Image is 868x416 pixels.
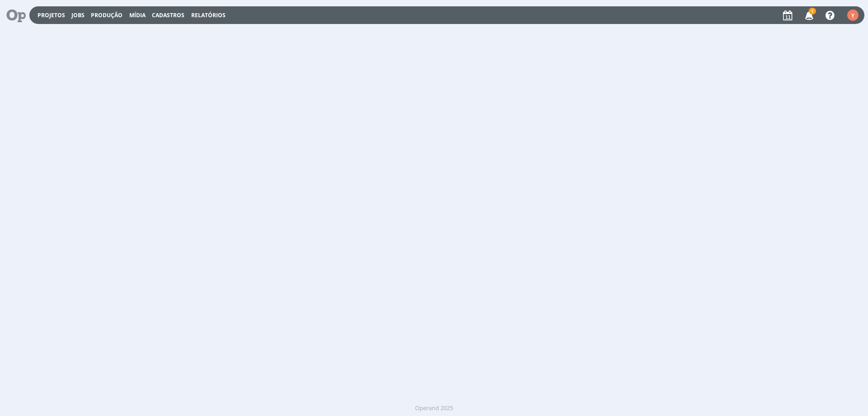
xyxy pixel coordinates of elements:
button: 1 [799,7,818,24]
a: Projetos [38,11,65,19]
button: Mídia [127,12,148,19]
a: Jobs [71,11,85,19]
span: 1 [809,8,816,14]
button: Produção [88,12,125,19]
button: Projetos [35,12,68,19]
button: Y [847,7,859,23]
a: Produção [91,11,123,19]
button: Jobs [69,12,87,19]
span: Cadastros [152,11,184,19]
button: Relatórios [189,12,228,19]
button: Cadastros [149,12,187,19]
a: Relatórios [191,11,226,19]
a: Mídia [129,11,146,19]
div: Y [847,10,859,21]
